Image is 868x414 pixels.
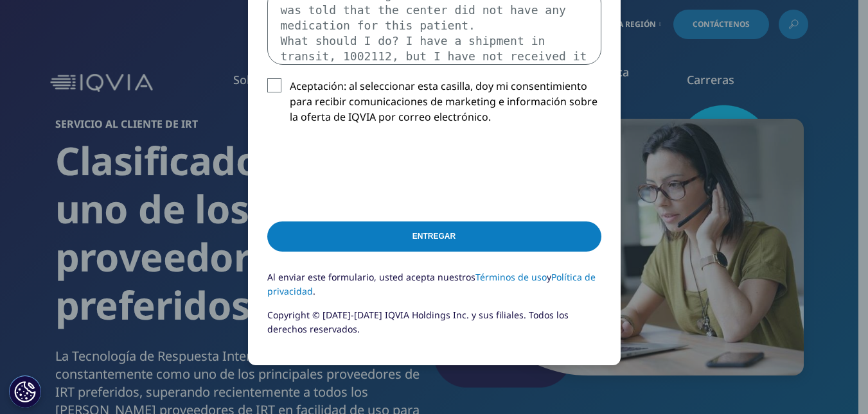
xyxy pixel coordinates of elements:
font: . [313,285,315,297]
font: Aceptación: al seleccionar esta casilla, doy mi consentimiento para recibir comunicaciones de mar... [290,79,598,124]
a: Términos de uso [475,271,547,283]
button: Configuración de cookies [9,375,41,408]
font: Al enviar este formulario, usted acepta nuestros [267,271,475,283]
input: Entregar [267,221,601,252]
font: y [547,271,551,283]
font: Copyright © [DATE]-[DATE] IQVIA Holdings Inc. y sus filiales. Todos los derechos reservados. [267,309,569,335]
iframe: reCAPTCHA [267,145,463,195]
